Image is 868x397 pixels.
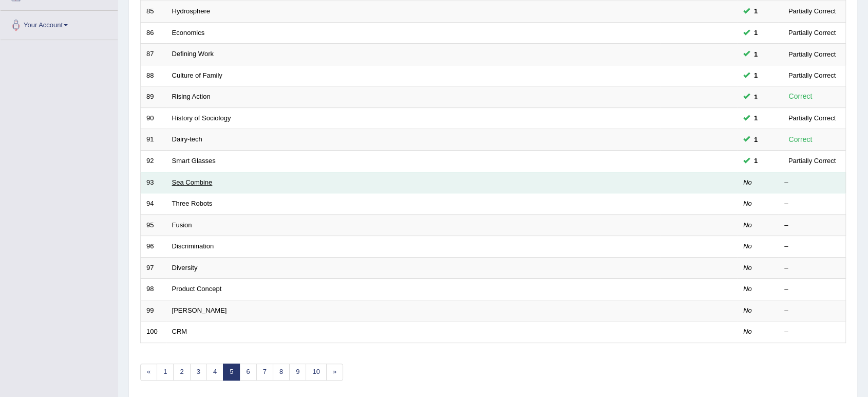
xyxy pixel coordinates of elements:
[157,364,174,381] a: 1
[141,172,166,193] td: 93
[141,44,166,65] td: 87
[743,306,752,314] em: No
[784,306,840,316] div: –
[784,134,817,146] div: Correct
[172,135,202,143] a: Dairy-tech
[141,236,166,258] td: 96
[743,264,752,272] em: No
[784,284,840,294] div: –
[172,328,187,335] a: CRM
[784,263,840,273] div: –
[750,155,762,166] span: You can still take this question
[172,221,192,229] a: Fusion
[784,70,840,81] div: Partially Correct
[1,11,118,37] a: Your Account
[743,328,752,335] em: No
[784,27,840,38] div: Partially Correct
[141,321,166,343] td: 100
[172,93,211,100] a: Rising Action
[206,364,223,381] a: 4
[172,306,227,314] a: [PERSON_NAME]
[172,71,222,79] a: Culture of Family
[172,114,231,122] a: History of Sociology
[743,200,752,207] em: No
[172,264,198,272] a: Diversity
[750,6,762,16] span: You can still take this question
[172,50,214,58] a: Defining Work
[743,221,752,229] em: No
[750,92,762,102] span: You can still take this question
[239,364,256,381] a: 6
[750,113,762,123] span: You can still take this question
[173,364,190,381] a: 2
[784,178,840,188] div: –
[141,214,166,236] td: 95
[141,22,166,44] td: 86
[784,327,840,337] div: –
[190,364,207,381] a: 3
[750,134,762,145] span: You can still take this question
[172,285,222,293] a: Product Concept
[784,199,840,209] div: –
[743,178,752,186] em: No
[784,242,840,251] div: –
[750,70,762,81] span: You can still take this question
[273,364,290,381] a: 8
[172,7,210,15] a: Hydrosphere
[141,300,166,321] td: 99
[306,364,326,381] a: 10
[141,1,166,23] td: 85
[141,279,166,300] td: 98
[223,364,240,381] a: 5
[784,221,840,230] div: –
[784,91,817,102] div: Correct
[326,364,343,381] a: »
[141,193,166,215] td: 94
[784,49,840,60] div: Partially Correct
[743,285,752,293] em: No
[784,6,840,16] div: Partially Correct
[750,49,762,60] span: You can still take this question
[172,242,214,250] a: Discrimination
[140,364,157,381] a: «
[141,65,166,86] td: 88
[172,200,213,207] a: Three Robots
[172,157,216,165] a: Smart Glasses
[141,150,166,172] td: 92
[289,364,306,381] a: 9
[743,242,752,250] em: No
[141,129,166,151] td: 91
[784,113,840,123] div: Partially Correct
[784,155,840,166] div: Partially Correct
[141,107,166,129] td: 90
[172,178,213,186] a: Sea Combine
[172,29,205,37] a: Economics
[750,27,762,38] span: You can still take this question
[141,86,166,108] td: 89
[256,364,273,381] a: 7
[141,257,166,279] td: 97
